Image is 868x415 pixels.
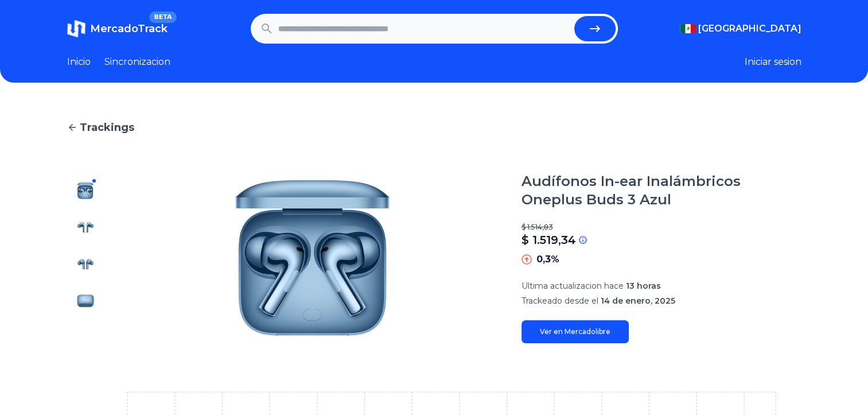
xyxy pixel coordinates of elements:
[67,119,801,135] a: Trackings
[127,172,499,343] img: Audífonos In-ear Inalámbricos Oneplus Buds 3 Azul
[90,22,168,35] span: MercadoTrack
[149,11,176,23] span: BETA
[601,296,675,306] span: 14 de enero, 2025
[521,320,629,343] a: Ver en Mercadolibre
[104,55,170,69] a: Sincronizacion
[521,281,624,291] span: Ultima actualizacion hace
[76,292,95,310] img: Audífonos In-ear Inalámbricos Oneplus Buds 3 Azul
[76,181,95,200] img: Audífonos In-ear Inalámbricos Oneplus Buds 3 Azul
[680,24,696,33] img: Mexico
[521,232,576,248] p: $ 1.519,34
[536,253,559,266] p: 0,3%
[745,55,801,69] button: Iniciar sesion
[76,255,95,273] img: Audífonos In-ear Inalámbricos Oneplus Buds 3 Azul
[67,20,168,38] a: MercadoTrackBETA
[521,172,801,209] h1: Audífonos In-ear Inalámbricos Oneplus Buds 3 Azul
[67,55,91,69] a: Inicio
[521,296,598,306] span: Trackeado desde el
[80,119,134,135] span: Trackings
[76,218,95,236] img: Audífonos In-ear Inalámbricos Oneplus Buds 3 Azul
[626,281,661,291] span: 13 horas
[680,22,801,36] button: [GEOGRAPHIC_DATA]
[67,20,85,38] img: MercadoTrack
[698,22,801,36] span: [GEOGRAPHIC_DATA]
[521,223,801,232] p: $ 1.514,83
